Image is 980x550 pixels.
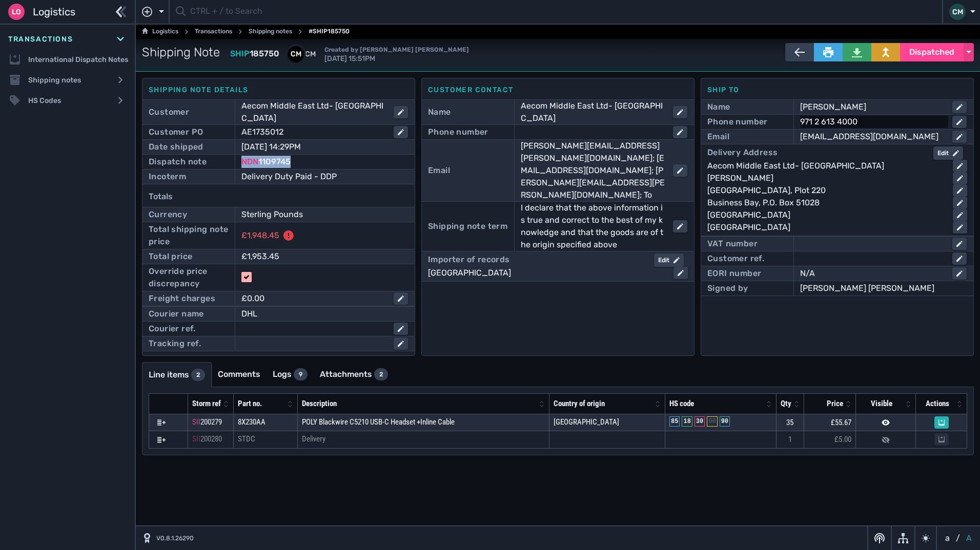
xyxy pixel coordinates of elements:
[195,26,232,38] a: Transactions
[695,416,705,427] div: 30
[314,362,394,387] a: Attachments2
[241,157,258,166] span: NDN
[682,416,692,427] div: 18
[808,398,843,410] div: Price
[241,126,385,138] div: AE1735012
[707,221,945,234] div: [GEOGRAPHIC_DATA]
[781,398,791,410] div: Qty
[191,369,205,381] div: 2
[786,418,793,427] span: 35
[937,149,959,158] div: Edit
[149,106,189,118] div: Customer
[149,84,409,95] div: Shipping note details
[933,146,963,160] button: Edit
[554,417,619,427] span: [GEOGRAPHIC_DATA]
[149,323,196,335] div: Courier ref.
[707,101,730,113] div: Name
[428,164,450,177] div: Email
[212,362,267,387] a: Comments
[800,131,944,143] div: [EMAIL_ADDRESS][DOMAIN_NAME]
[428,253,510,267] div: Importer of records
[669,416,680,427] div: 85
[707,131,729,143] div: Email
[267,362,314,387] a: Logs9
[707,146,778,160] div: Delivery Address
[302,417,455,427] span: POLY Blackwire C5210 USB-C Headset +Inline Cable
[241,208,394,221] div: Sterling Pounds
[964,532,974,544] button: A
[834,435,851,444] span: £5.00
[241,229,279,242] div: £1,948.45
[149,292,215,305] div: Freight charges
[707,116,768,128] div: Phone number
[241,308,408,320] div: DHL
[720,416,730,427] div: 90
[241,141,394,153] div: [DATE] 14:29PM
[192,398,221,410] div: Storm ref
[33,4,75,19] span: Logistics
[521,140,665,201] div: [PERSON_NAME][EMAIL_ADDRESS][PERSON_NAME][DOMAIN_NAME]; [EMAIL_ADDRESS][DOMAIN_NAME]; [PERSON_NAM...
[230,49,250,58] span: SHIP
[324,46,469,53] span: Created by [PERSON_NAME] [PERSON_NAME]
[800,101,944,113] div: [PERSON_NAME]
[8,4,25,20] div: Lo
[142,363,211,387] a: Line items2
[241,292,385,305] div: £0.00
[658,256,680,265] div: Edit
[428,220,507,232] div: Shipping note term
[707,84,967,95] div: Ship to
[707,282,748,294] div: Signed by
[707,238,758,250] div: VAT number
[302,46,318,62] div: CM
[249,26,292,38] a: Shipping notes
[788,435,792,444] span: 1
[309,26,350,38] span: #SHIP185750
[149,141,203,153] div: Date shipped
[428,267,665,279] div: [GEOGRAPHIC_DATA]
[302,398,537,410] div: Description
[200,417,222,427] span: 200279
[192,417,200,427] span: SII
[241,171,408,183] div: Delivery Duty Paid - DDP
[707,197,945,209] div: Business Bay, P.O. Box 51028
[149,126,203,138] div: Customer PO
[949,4,966,20] div: CM
[149,186,409,207] div: Totals
[707,252,764,265] div: Customer ref.
[860,398,903,410] div: Visible
[241,250,394,263] div: £1,953.45
[521,202,665,251] div: I declare that the above information is true and correct to the best of my knowledge and that the...
[707,184,945,197] div: [GEOGRAPHIC_DATA], Plot 220
[241,100,385,124] div: Aecom Middle East Ltd- [GEOGRAPHIC_DATA]
[920,398,954,410] div: Actions
[831,418,851,427] span: £55.67
[149,208,187,221] div: Currency
[190,2,936,22] input: CTRL + / to Search
[800,116,944,128] div: 971 2 613 4000
[149,223,229,248] div: Total shipping note price
[149,156,207,168] div: Dispatch note
[707,416,717,427] div: 00
[238,398,285,410] div: Part no.
[149,308,204,320] div: Courier name
[324,45,469,63] span: [DATE] 15:51PM
[428,84,688,95] div: Customer contact
[142,43,220,61] span: Shipping Note
[149,337,201,350] div: Tracking ref.
[800,267,944,280] div: N/A
[8,34,73,45] span: Transactions
[900,43,964,61] button: Dispatched
[156,534,194,543] span: V0.8.1.26290
[943,532,952,544] button: a
[707,209,945,221] div: [GEOGRAPHIC_DATA]
[192,434,200,443] span: SII
[302,434,325,443] span: Delivery
[258,157,291,166] span: 1109745
[554,398,652,410] div: Country of origin
[654,253,684,267] button: Edit
[800,282,967,294] div: [PERSON_NAME] [PERSON_NAME]
[669,398,764,410] div: HS code
[288,46,304,62] div: CM
[956,532,960,544] span: /
[521,100,665,124] div: Aecom Middle East Ltd- [GEOGRAPHIC_DATA]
